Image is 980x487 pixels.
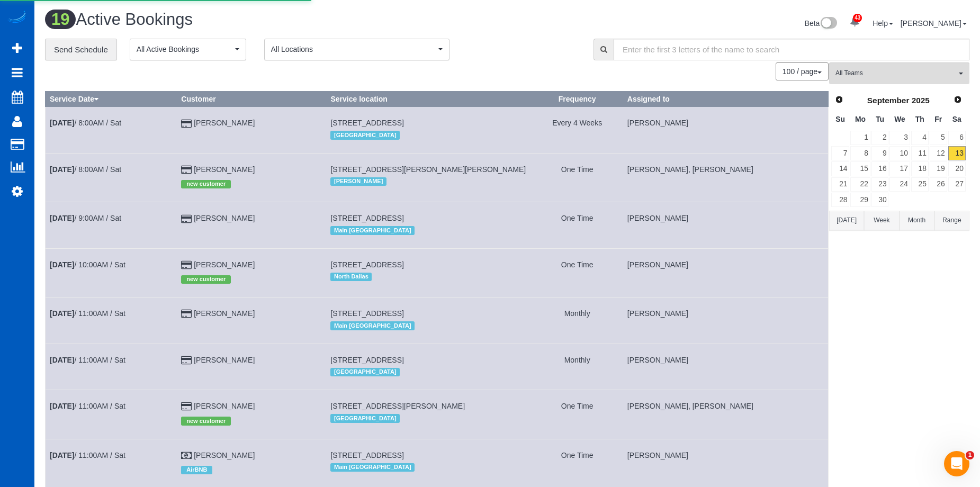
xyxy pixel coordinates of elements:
[330,260,403,269] span: [STREET_ADDRESS]
[623,153,828,202] td: Assigned to
[871,146,889,160] a: 9
[50,214,121,222] a: [DATE]/ 9:00AM / Sat
[532,297,623,344] td: Frequency
[177,297,326,344] td: Customer
[177,153,326,202] td: Customer
[326,297,532,344] td: Service location
[835,115,845,123] span: Sunday
[829,62,969,79] ol: All Teams
[911,131,929,145] a: 4
[330,175,527,188] div: Location
[50,402,125,410] a: [DATE]/ 11:00AM / Sat
[177,202,326,248] td: Customer
[871,161,889,176] a: 16
[326,390,532,439] td: Service location
[46,297,177,344] td: Schedule date
[50,119,74,127] b: [DATE]
[46,202,177,248] td: Schedule date
[889,131,910,145] a: 3
[46,92,177,107] th: Service Date
[330,319,527,332] div: Location
[46,248,177,297] td: Schedule date
[330,309,403,318] span: [STREET_ADDRESS]
[181,417,231,425] span: new customer
[901,19,967,28] a: [PERSON_NAME]
[326,248,532,297] td: Service location
[330,411,527,425] div: Location
[850,131,870,145] a: 1
[889,161,910,176] a: 17
[894,115,905,123] span: Wednesday
[330,365,527,379] div: Location
[50,214,74,222] b: [DATE]
[326,202,532,248] td: Service location
[330,356,403,364] span: [STREET_ADDRESS]
[623,390,828,439] td: Assigned to
[864,211,899,230] button: Week
[330,128,527,142] div: Location
[330,273,372,281] span: North Dallas
[850,161,870,176] a: 15
[45,11,499,29] h1: Active Bookings
[50,119,121,127] a: [DATE]/ 8:00AM / Sat
[623,92,828,107] th: Assigned to
[889,146,910,160] a: 10
[330,165,526,174] span: [STREET_ADDRESS][PERSON_NAME][PERSON_NAME]
[330,214,403,222] span: [STREET_ADDRESS]
[853,14,862,22] span: 43
[934,211,969,230] button: Range
[805,19,838,28] a: Beta
[181,166,192,174] i: Credit Card Payment
[966,451,974,459] span: 1
[330,451,403,459] span: [STREET_ADDRESS]
[831,193,849,207] a: 28
[194,260,255,269] a: [PERSON_NAME]
[930,146,947,160] a: 12
[181,452,192,459] i: Cash Payment
[46,107,177,153] td: Schedule date
[326,92,532,107] th: Service location
[930,161,947,176] a: 19
[46,153,177,202] td: Schedule date
[181,310,192,318] i: Credit Card Payment
[6,11,28,25] a: Automaid Logo
[50,309,74,318] b: [DATE]
[829,62,969,84] button: All Teams
[944,451,969,476] iframe: Intercom live chat
[623,248,828,297] td: Assigned to
[835,69,956,78] span: All Teams
[911,161,929,176] a: 18
[181,180,231,188] span: new customer
[330,414,400,422] span: [GEOGRAPHIC_DATA]
[855,115,866,123] span: Monday
[271,44,436,55] span: All Locations
[623,202,828,248] td: Assigned to
[831,161,849,176] a: 14
[915,115,924,123] span: Thursday
[45,10,76,29] span: 19
[850,146,870,160] a: 8
[194,356,255,364] a: [PERSON_NAME]
[50,260,125,269] a: [DATE]/ 10:00AM / Sat
[330,461,527,474] div: Location
[330,402,465,410] span: [STREET_ADDRESS][PERSON_NAME]
[532,344,623,390] td: Frequency
[623,297,828,344] td: Assigned to
[330,321,415,330] span: Main [GEOGRAPHIC_DATA]
[844,11,865,34] a: 43
[50,309,125,318] a: [DATE]/ 11:00AM / Sat
[820,17,837,31] img: New interface
[532,92,623,107] th: Frequency
[181,261,192,269] i: Credit Card Payment
[177,344,326,390] td: Customer
[181,357,192,364] i: Credit Card Payment
[532,153,623,202] td: Frequency
[776,62,829,80] nav: Pagination navigation
[181,215,192,223] i: Credit Card Payment
[871,177,889,192] a: 23
[952,115,961,123] span: Saturday
[50,165,74,174] b: [DATE]
[46,344,177,390] td: Schedule date
[194,214,255,222] a: [PERSON_NAME]
[194,402,255,410] a: [PERSON_NAME]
